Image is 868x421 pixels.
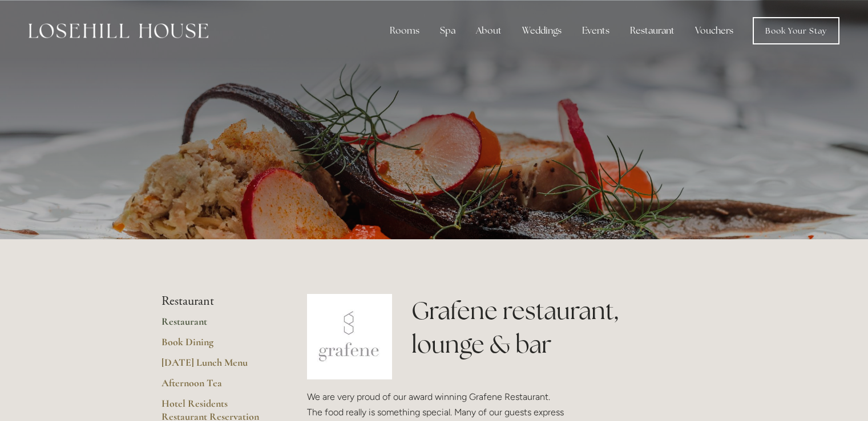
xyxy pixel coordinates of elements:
[162,377,271,397] a: Afternoon Tea
[162,336,271,356] a: Book Dining
[307,294,393,379] img: grafene.jpg
[162,356,271,377] a: [DATE] Lunch Menu
[753,17,839,44] a: Book Your Stay
[467,19,511,42] div: About
[381,19,429,42] div: Rooms
[162,294,271,309] li: Restaurant
[573,19,619,42] div: Events
[411,294,706,361] h1: Grafene restaurant, lounge & bar
[686,19,742,42] a: Vouchers
[513,19,571,42] div: Weddings
[431,19,465,42] div: Spa
[621,19,684,42] div: Restaurant
[29,23,208,38] img: Losehill House
[162,315,271,336] a: Restaurant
